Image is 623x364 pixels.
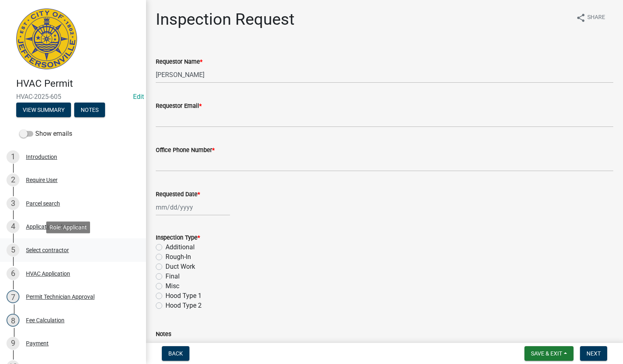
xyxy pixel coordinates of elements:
input: mm/dd/yyyy [156,199,230,216]
label: Requestor Name [156,59,202,65]
span: Next [586,350,601,357]
span: HVAC-2025-605 [16,93,130,101]
div: Payment [26,340,49,346]
div: 6 [6,267,19,280]
span: Share [587,13,605,23]
wm-modal-confirm: Edit Application Number [133,93,144,101]
label: Hood Type 2 [165,301,202,310]
span: Save & Exit [531,350,562,357]
label: Show emails [19,129,72,139]
label: Misc [165,281,179,291]
label: Duct Work [165,262,195,272]
h1: Inspection Request [156,10,294,29]
h4: HVAC Permit [16,78,140,90]
div: Fee Calculation [26,317,64,323]
span: Back [168,350,183,357]
label: Office Phone Number [156,148,215,153]
div: 2 [6,173,19,186]
div: Application Information [26,224,86,229]
div: 9 [6,337,19,350]
div: Role: Applicant [46,221,90,233]
label: Final [165,272,180,281]
button: View Summary [16,103,71,117]
div: 7 [6,290,19,303]
div: Introduction [26,154,57,160]
label: Notes [156,332,171,337]
i: share [576,13,586,23]
label: Inspection Type [156,235,200,241]
button: Next [580,346,607,361]
label: Requestor Email [156,103,202,109]
div: HVAC Application [26,271,70,276]
div: Require User [26,177,58,183]
wm-modal-confirm: Summary [16,107,71,113]
button: Back [162,346,189,361]
label: Rough-In [165,252,191,262]
div: 3 [6,197,19,210]
div: 8 [6,314,19,327]
label: Additional [165,242,195,252]
div: 4 [6,220,19,233]
wm-modal-confirm: Notes [74,107,105,113]
button: Notes [74,103,105,117]
a: Edit [133,93,144,101]
label: Hood Type 1 [165,291,202,301]
div: 5 [6,244,19,257]
div: Parcel search [26,201,60,206]
button: shareShare [569,10,612,26]
button: Save & Exit [524,346,574,361]
div: Permit Technician Approval [26,294,95,300]
img: City of Jeffersonville, Indiana [16,9,77,69]
label: Requested Date [156,192,200,197]
div: Select contractor [26,247,69,253]
div: 1 [6,150,19,163]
